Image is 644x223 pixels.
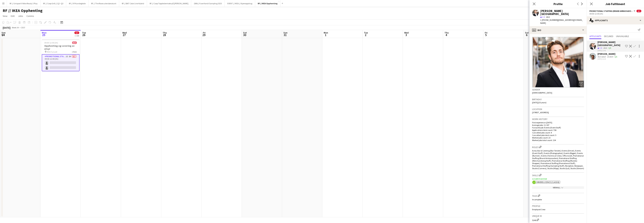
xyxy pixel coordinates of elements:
[11,14,15,18] span: Edit
[532,136,584,139] p: Worked jobs count: 23
[122,31,127,34] span: Wed
[88,0,119,7] button: RF // The Roses utendørsstunt
[597,55,606,58] div: Not rated
[323,33,328,37] span: 1
[203,31,206,34] span: Fri
[42,44,80,50] h3: Opphenting og Levering av utsyr
[18,14,23,18] span: Jobs
[597,52,618,55] div: [PERSON_NAME]
[532,145,584,149] h3: Roles
[444,31,449,34] span: Thu
[532,88,584,91] h3: Gender
[532,149,584,170] span: Actor, Bar & Catering (Bar Tender), Events (Driver), Events (Event Staff), Events (Photographer),...
[540,19,558,21] span: t. [PHONE_NUMBER]
[597,41,624,47] div: [PERSON_NAME][GEOGRAPHIC_DATA]
[41,33,47,37] span: 25
[191,0,225,7] button: (WAL) Faxe Kondi Sampling 2025
[525,31,529,34] span: Sat
[604,35,613,37] span: Declined
[532,173,584,177] h3: Skills
[600,47,602,49] span: 2.6
[202,33,206,37] span: 29
[532,98,584,101] h3: Birthday
[74,31,79,34] span: 0/2
[66,0,88,7] button: RF // VY Kundeglede
[597,58,618,60] div: [DATE] 16:28
[532,194,584,197] h3: Tags
[444,33,449,37] span: 4
[532,218,584,221] div: 5246
[608,47,611,49] app-skills-label: 1/1
[82,31,86,34] span: Tue
[25,14,35,18] a: Comms
[82,33,86,37] span: 26
[603,47,608,50] div: 6km
[545,16,550,18] span: 6km
[283,33,287,37] span: 31
[17,14,24,18] a: Jobs
[532,129,584,131] p: Applications total count: 706
[589,10,636,12] button: Promotional Staffing (Brand Ambassadors)
[532,186,584,189] div: View All
[2,31,6,34] span: Sun
[162,33,167,37] span: 28
[532,139,584,141] p: Worked jobs total count: 134
[26,14,34,18] span: Comms
[243,33,247,37] span: 30
[324,31,328,34] span: Mon
[484,33,487,37] span: 5
[147,0,191,7] button: RF // Coop Toppledermøte på [PERSON_NAME]
[532,124,584,126] p: Average jobs: 11.167
[532,91,552,94] span: [DEMOGRAPHIC_DATA]
[540,19,583,24] span: | [EMAIL_ADDRESS][DOMAIN_NAME]
[532,214,584,217] h3: Unique ID
[525,33,529,37] span: 6
[532,111,549,114] span: [STREET_ADDRESS]
[540,9,584,15] div: [PERSON_NAME][GEOGRAPHIC_DATA]
[3,14,7,18] span: View
[163,31,167,34] span: Thu
[40,0,66,7] button: RF // Coop Grill // Q2 -Q3
[532,37,584,87] img: Crew avatar or photo
[363,33,368,37] span: 2
[532,178,584,180] p: 1/1 skill matched
[587,2,644,6] h3: Job Fulfilment
[589,35,601,37] span: Applicants
[3,8,42,13] h1: RF // IKEA Opphenting
[11,26,20,29] span: Week 34
[364,31,368,34] span: Tue
[243,31,247,34] span: Sat
[532,204,584,208] h3: Profile
[225,0,255,7] button: EVENT // IKEA // Kjøreoppdrag
[542,16,545,18] span: 2.6
[9,14,16,18] a: Edit
[283,31,287,34] span: Sun
[532,131,584,134] p: Cancelled jobs count: 4
[587,16,644,24] div: Applicants
[529,2,587,6] h3: Profile
[536,181,559,183] span: Drivers Licence (Class B)
[255,0,280,7] button: RF // IKEA Opphenting
[615,55,617,58] app-skills-label: 1/1
[532,134,584,136] p: Cancelled jobs total count: 5
[532,108,584,111] h3: Location
[532,118,584,121] h3: Work history
[3,26,10,29] div: [DATE]
[532,126,584,129] p: Favourite job: Events (Event Staff)
[21,26,25,29] div: CEST
[616,35,629,37] span: Unavailable
[589,10,633,12] span: Promotional Staffing (Brand Ambassadors)
[72,41,77,44] span: 0/2
[75,34,79,37] div: 1 Job
[597,50,624,52] div: [DATE] 13:46
[577,81,584,87] div: Open photos pop-in
[404,33,409,37] span: 3
[532,101,546,104] span: [DATE] (25 years)
[7,0,40,7] button: RF // Unisport X Nike Ready 2 Play
[42,39,80,71] app-job-card: 09:00-12:00 (3h)0/2Opphenting og Levering av utsyr IKEA Furuset1 RolePromotional Staffing (Brand ...
[529,26,587,34] div: Bio
[606,55,614,58] div: 10.6km
[47,51,57,53] span: IKEA Furuset
[637,10,641,12] span: 0/2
